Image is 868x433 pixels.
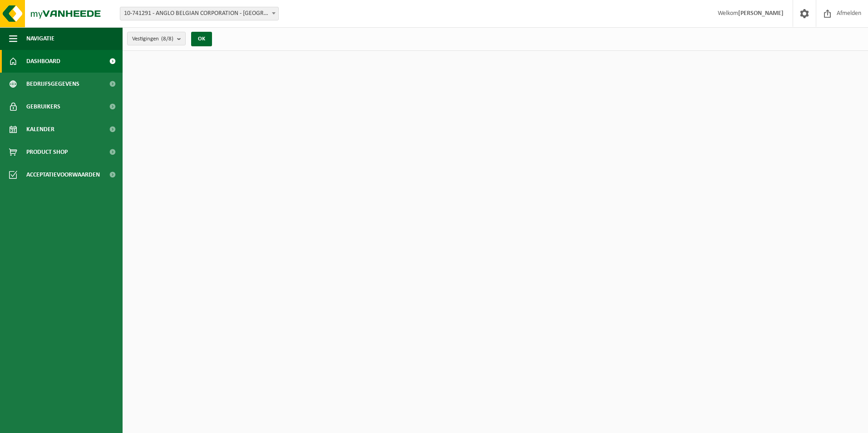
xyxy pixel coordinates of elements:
[26,141,68,163] span: Product Shop
[26,95,60,118] span: Gebruikers
[120,7,278,20] span: 10-741291 - ANGLO BELGIAN CORPORATION - GENT
[26,27,54,50] span: Navigatie
[26,50,60,73] span: Dashboard
[738,10,784,17] strong: [PERSON_NAME]
[26,73,79,95] span: Bedrijfsgegevens
[161,36,173,42] count: (8/8)
[120,7,279,20] span: 10-741291 - ANGLO BELGIAN CORPORATION - GENT
[132,32,173,46] span: Vestigingen
[26,118,54,141] span: Kalender
[191,32,212,46] button: OK
[26,163,100,186] span: Acceptatievoorwaarden
[127,32,186,45] button: Vestigingen(8/8)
